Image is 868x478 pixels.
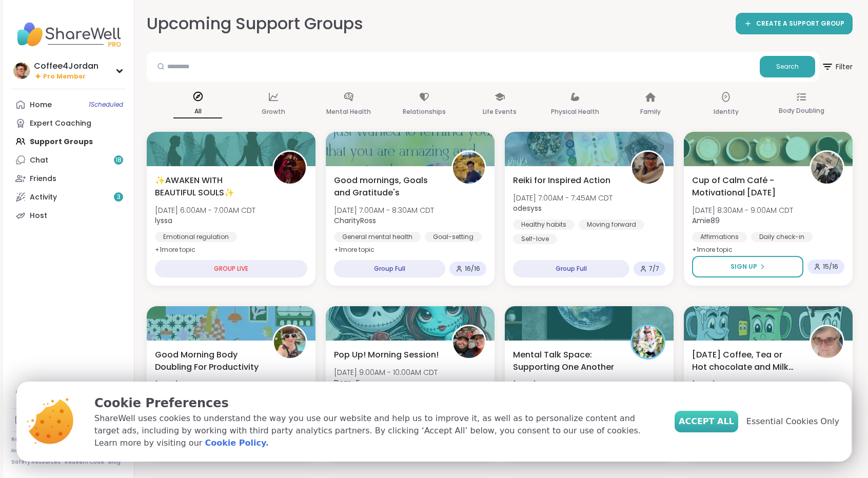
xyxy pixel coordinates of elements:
span: Reiki for Inspired Action [513,174,610,187]
div: GROUP LIVE [155,260,307,277]
div: General mental health [334,232,421,242]
span: Search [776,62,799,71]
button: Search [760,56,815,77]
button: Sign Up [692,256,803,277]
a: Home1Scheduled [11,95,126,114]
div: Chat [30,155,48,166]
img: CharityRoss [453,152,485,184]
span: Accept All [679,415,734,428]
p: Physical Health [551,106,599,118]
p: Mental Health [326,106,371,118]
span: 1 Scheduled [89,101,123,109]
img: JollyJessie38 [632,326,664,358]
a: Cookie Policy. [205,437,268,449]
span: [DATE] 10:00AM - 11:00AM CDT [692,380,795,390]
b: lyssa [155,215,172,226]
span: [DATE] 9:00AM - 10:00AM CDT [334,367,438,377]
p: Family [640,106,661,118]
span: 15 / 16 [823,263,838,271]
div: Activity [30,192,57,203]
p: Cookie Preferences [94,394,658,412]
div: Goal-setting [425,232,482,242]
span: Good Morning Body Doubling For Productivity [155,349,261,373]
p: Identity [714,106,739,118]
span: [DATE] 10:00AM - 11:00AM CDT [513,380,616,390]
span: [DATE] 7:00AM - 8:30AM CDT [334,205,434,215]
img: odesyss [632,152,664,184]
div: Host [30,211,47,221]
p: All [173,105,222,118]
p: Growth [262,106,285,118]
div: Emotional regulation [155,232,237,242]
span: Good mornings, Goals and Gratitude's [334,174,440,199]
span: Pop Up! Morning Session! [334,349,439,361]
img: Susan [811,326,843,358]
div: Healthy habits [513,220,575,230]
a: Safety Resources [11,459,61,466]
b: CharityRoss [334,215,376,226]
span: Cup of Calm Café - Motivational [DATE] [692,174,798,199]
b: Amie89 [692,215,720,226]
img: Amie89 [811,152,843,184]
img: Coffee4Jordan [13,63,30,79]
h2: Upcoming Support Groups [147,12,363,35]
b: odesyss [513,203,542,213]
div: Home [30,100,52,110]
span: Essential Cookies Only [746,415,839,428]
button: Filter [821,52,853,82]
span: 7 / 7 [649,265,659,273]
span: ✨AWAKEN WITH BEAUTIFUL SOULS✨ [155,174,261,199]
span: [DATE] 8:30AM - 9:00AM CDT [692,205,793,215]
div: Group Full [513,260,629,277]
img: ShareWell Nav Logo [11,16,126,52]
p: ShareWell uses cookies to understand the way you use our website and help us to improve it, as we... [94,412,658,449]
span: Filter [821,54,853,79]
a: Friends [11,169,126,188]
div: Expert Coaching [30,118,91,129]
span: Mental Talk Space: Supporting One Another [513,349,619,373]
p: Life Events [483,106,517,118]
span: 3 [117,193,121,202]
span: [DATE] 6:00AM - 7:00AM CDT [155,205,255,215]
span: [DATE] 7:00AM - 7:45AM CDT [513,193,613,203]
img: lyssa [274,152,306,184]
p: Relationships [403,106,446,118]
a: Redeem Code [65,459,104,466]
div: Coffee4Jordan [34,61,98,72]
span: 16 / 16 [465,265,480,273]
a: Chat18 [11,151,126,169]
img: Dom_F [453,326,485,358]
span: CREATE A SUPPORT GROUP [756,19,844,28]
button: Accept All [675,411,738,432]
div: Moving forward [579,220,644,230]
span: 18 [115,156,122,165]
a: Activity3 [11,188,126,206]
a: CREATE A SUPPORT GROUP [736,13,853,34]
div: Self-love [513,234,557,244]
div: Group Full [334,260,445,277]
span: Sign Up [731,262,757,271]
div: Affirmations [692,232,747,242]
div: Daily check-in [751,232,813,242]
span: [DATE] Coffee, Tea or Hot chocolate and Milk Club [692,349,798,373]
a: Expert Coaching [11,114,126,132]
p: Body Doubling [779,105,824,117]
span: [DATE] 9:00AM - 10:00AM CDT [155,380,259,390]
div: Friends [30,174,56,184]
a: Blog [108,459,121,466]
a: Host [11,206,126,225]
img: Adrienne_QueenOfTheDawn [274,326,306,358]
b: Dom_F [334,377,360,388]
span: Pro Member [43,72,86,81]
